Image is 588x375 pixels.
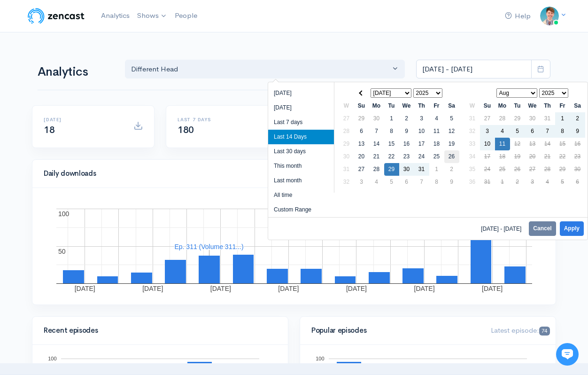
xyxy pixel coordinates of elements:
[465,125,480,138] td: 32
[555,150,570,163] td: 22
[555,100,570,112] th: Fr
[268,188,334,203] li: All time
[75,285,95,292] text: [DATE]
[399,125,414,138] td: 9
[495,100,510,112] th: Mo
[268,101,334,115] li: [DATE]
[540,100,555,112] th: Th
[44,199,544,293] svg: A chart.
[429,163,444,176] td: 1
[27,177,168,195] input: Search articles
[525,100,540,112] th: We
[570,150,585,163] td: 23
[510,176,525,188] td: 2
[540,138,555,150] td: 14
[399,150,414,163] td: 23
[480,112,495,125] td: 27
[465,176,480,188] td: 36
[414,138,429,150] td: 17
[26,7,86,25] img: ZenCast Logo
[555,163,570,176] td: 29
[465,163,480,176] td: 35
[525,176,540,188] td: 3
[480,163,495,176] td: 24
[414,285,435,292] text: [DATE]
[555,138,570,150] td: 15
[480,138,495,150] td: 10
[429,125,444,138] td: 11
[491,326,550,335] span: Latest episode:
[540,7,559,25] img: ...
[414,176,429,188] td: 7
[44,170,441,178] h4: Daily downloads
[339,176,354,188] td: 32
[414,125,429,138] td: 10
[570,125,585,138] td: 9
[339,138,354,150] td: 29
[384,163,399,176] td: 29
[268,159,334,173] li: This month
[354,112,369,125] td: 29
[444,150,459,163] td: 26
[399,112,414,125] td: 2
[191,362,209,368] text: Ep. 311
[510,163,525,176] td: 26
[384,150,399,163] td: 22
[339,112,354,125] td: 27
[540,150,555,163] td: 21
[525,138,540,150] td: 13
[444,176,459,188] td: 9
[414,112,429,125] td: 3
[48,356,56,361] text: 100
[354,150,369,163] td: 20
[525,163,540,176] td: 27
[525,150,540,163] td: 20
[268,144,334,159] li: Last 30 days
[133,6,171,26] a: Shows
[480,150,495,163] td: 17
[399,163,414,176] td: 30
[268,173,334,188] li: Last month
[268,203,334,217] li: Custom Range
[465,150,480,163] td: 34
[369,112,384,125] td: 30
[495,112,510,125] td: 28
[339,100,354,112] th: W
[14,62,174,108] h2: Just let us know if you need anything and we'll be happy to help! 🙂
[178,124,194,136] span: 180
[429,150,444,163] td: 25
[444,125,459,138] td: 12
[540,125,555,138] td: 7
[429,176,444,188] td: 8
[369,138,384,150] td: 14
[278,285,299,292] text: [DATE]
[570,163,585,176] td: 30
[44,124,54,136] span: 18
[399,100,414,112] th: We
[13,161,175,172] p: Find an answer quickly
[444,100,459,112] th: Sa
[510,125,525,138] td: 5
[311,327,480,335] h4: Popular episodes
[125,60,405,79] button: Different Head
[495,150,510,163] td: 18
[142,285,163,292] text: [DATE]
[495,163,510,176] td: 25
[97,6,133,26] a: Analytics
[268,115,334,130] li: Last 7 days
[210,285,231,292] text: [DATE]
[465,138,480,150] td: 33
[384,112,399,125] td: 1
[369,163,384,176] td: 28
[384,100,399,112] th: Tu
[354,100,369,112] th: Su
[416,60,532,79] input: analytics date range selector
[555,112,570,125] td: 1
[414,100,429,112] th: Th
[540,176,555,188] td: 4
[429,100,444,112] th: Fr
[429,138,444,150] td: 18
[465,100,480,112] th: W
[444,163,459,176] td: 2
